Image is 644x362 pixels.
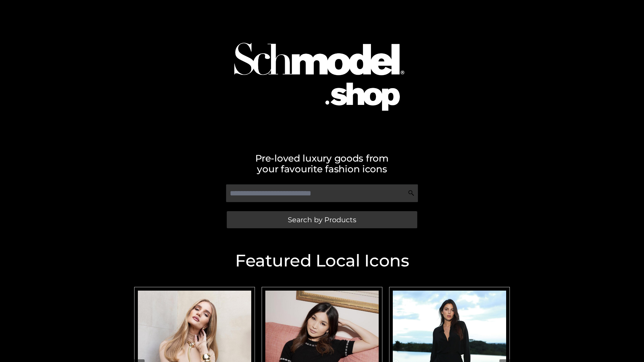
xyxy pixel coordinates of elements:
img: Search Icon [408,190,415,196]
h2: Featured Local Icons​ [131,252,513,269]
a: Search by Products [227,211,417,228]
span: Search by Products [288,216,356,223]
h2: Pre-loved luxury goods from your favourite fashion icons [131,153,513,174]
